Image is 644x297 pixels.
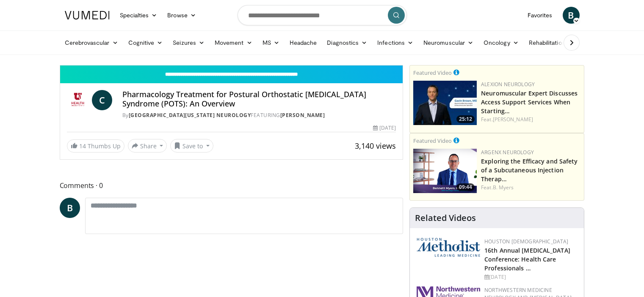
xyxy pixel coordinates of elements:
a: Neuromuscular Expert Discusses Access Support Services When Starting… [481,89,578,115]
a: Favorites [522,7,558,24]
img: 5e4488cc-e109-4a4e-9fd9-73bb9237ee91.png.150x105_q85_autocrop_double_scale_upscale_version-0.2.png [417,238,480,257]
div: [DATE] [373,124,396,132]
div: [DATE] [484,273,577,281]
small: Featured Video [413,137,452,144]
a: Headache [285,34,322,51]
span: 25:12 [456,115,475,123]
a: Movement [210,34,257,51]
span: 09:44 [456,183,475,191]
a: 25:12 [413,81,477,125]
img: c50ebd09-d0e6-423e-8ff9-52d136aa9f61.png.150x105_q85_crop-smart_upscale.png [413,149,477,193]
a: Infections [372,34,418,51]
a: Rehabilitation [524,34,570,51]
a: 14 Thumbs Up [67,139,124,153]
a: Specialties [115,7,163,24]
img: VuMedi Logo [65,11,110,19]
span: Comments 0 [60,180,404,191]
a: Cognitive [123,34,168,51]
a: 16th Annual [MEDICAL_DATA] Conference: Health Care Professionals … [484,246,570,272]
button: Save to [170,139,213,153]
a: Neuromuscular [418,34,478,51]
a: B. Myers [493,184,514,191]
a: [PERSON_NAME] [280,112,325,119]
span: 14 [79,142,86,150]
div: By FEATURING [122,112,396,119]
span: 3,140 views [355,141,396,151]
a: MS [257,34,285,51]
a: argenx Neurology [481,149,534,156]
a: Houston [DEMOGRAPHIC_DATA] [484,238,568,245]
div: Feat. [481,116,580,123]
a: Browse [162,7,201,24]
a: Exploring the Efficacy and Safety of a Subcutaneous Injection Therap… [481,157,578,183]
a: Diagnostics [322,34,372,51]
h4: Related Videos [415,213,476,223]
img: 2b05e332-28e1-4d48-9f23-7cad04c9557c.png.150x105_q85_crop-smart_upscale.jpg [413,81,477,125]
div: Feat. [481,184,580,191]
a: Alexion Neurology [481,81,535,88]
a: B [563,7,580,24]
a: [GEOGRAPHIC_DATA][US_STATE] Neurology [129,112,251,119]
a: C [92,90,112,110]
img: University of Utah Neurology [67,90,88,110]
input: Search topics, interventions [238,5,407,25]
h4: Pharmacology Treatment for Postural Orthostatic [MEDICAL_DATA] Syndrome (POTS): An Overview [122,90,396,108]
a: Cerebrovascular [60,34,123,51]
small: Featured Video [413,69,452,76]
a: [PERSON_NAME] [493,116,533,123]
button: Share [128,139,167,153]
a: Seizures [168,34,210,51]
a: Oncology [478,34,524,51]
a: 09:44 [413,149,477,193]
a: B [60,198,80,218]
